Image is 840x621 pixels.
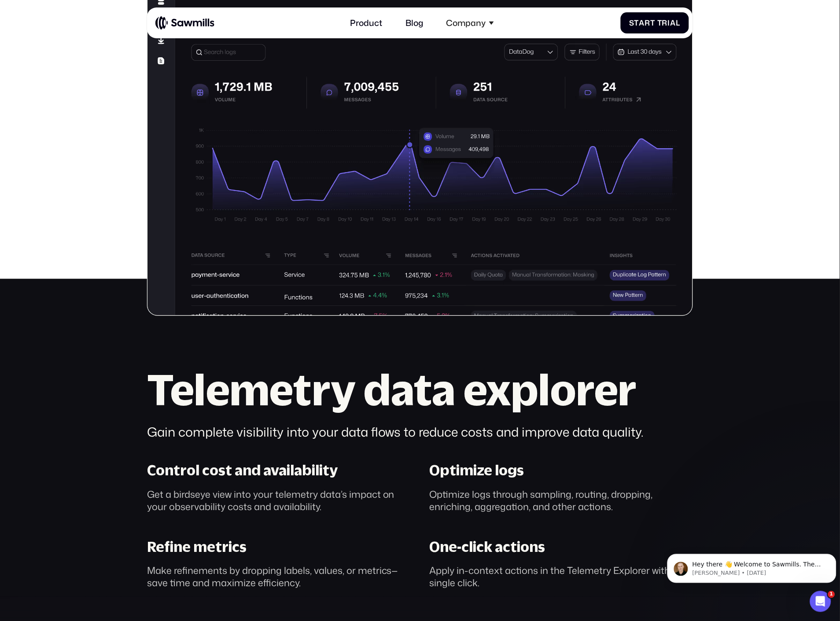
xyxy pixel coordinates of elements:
span: a [671,18,676,27]
div: Refine metrics [147,539,247,556]
span: t [634,18,639,27]
a: Product [344,11,389,34]
div: Gain complete visibility into your data flows to reduce costs and improve data quality. [147,423,693,441]
div: Optimize logs through sampling, routing, dropping, enriching, aggregation, and other actions. [429,489,693,514]
span: r [645,18,651,27]
div: Company [446,18,486,28]
a: Blog [399,11,430,34]
div: Control cost and availability [147,462,338,479]
span: t [651,18,656,27]
div: Make refinements by dropping labels, values, or metrics— save time and maximize efficiency. [147,565,411,590]
span: a [639,18,645,27]
span: l [676,18,681,27]
span: i [668,18,671,27]
span: S [629,18,634,27]
h2: Telemetry data explorer [147,368,693,411]
span: T [657,18,662,27]
span: r [662,18,668,27]
div: Apply in-context actions in the Telemetry Explorer with a single click. [429,565,693,590]
a: StartTrial [621,12,689,34]
span: 1 [828,591,835,598]
iframe: Intercom live chat [810,591,831,612]
div: Optimize logs [429,462,524,479]
div: Get a birdseye view into your telemetry data’s impact on your observability costs and availability. [147,489,411,514]
iframe: Intercom notifications message [664,536,840,597]
div: One-click actions [429,539,545,556]
div: Company [440,11,500,34]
